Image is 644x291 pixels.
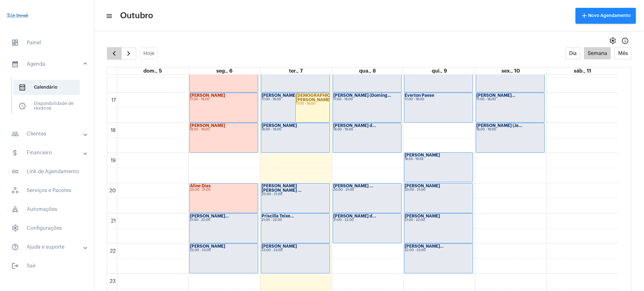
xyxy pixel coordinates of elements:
[190,98,258,101] div: 17:00 - 18:00
[121,47,136,60] button: Próximo Semana
[405,249,472,252] div: 22:00 - 23:00
[107,47,122,60] button: Semana Anterior
[262,193,329,196] div: 20:00 - 21:00
[190,218,258,222] div: 21:00 - 22:00
[430,68,448,74] a: 9 de outubro de 2025
[405,244,444,248] strong: [PERSON_NAME]...
[11,168,19,175] mat-icon: sidenav icon
[6,164,88,179] span: Link de Agendamento
[333,124,376,128] strong: [PERSON_NAME] d...
[476,93,515,97] strong: [PERSON_NAME]...
[19,84,26,91] span: sidenav icon
[109,248,117,254] div: 22
[4,54,94,74] mat-expansion-panel-header: sidenav iconAgenda
[106,12,112,20] mat-icon: sidenav icon
[333,98,401,101] div: 17:00 - 18:00
[609,37,616,45] span: settings
[190,124,225,128] strong: [PERSON_NAME]
[11,60,84,68] mat-panel-title: Agenda
[6,258,88,273] span: Sair
[619,35,631,47] button: Info
[500,68,521,74] a: 10 de outubro de 2025
[11,130,84,138] mat-panel-title: Clientes
[11,60,19,68] mat-icon: sidenav icon
[333,128,401,131] div: 18:00 - 19:00
[215,68,234,74] a: 6 de outubro de 2025
[575,8,636,24] button: Novo Agendamento
[4,126,94,141] mat-expansion-panel-header: sidenav iconClientes
[190,244,225,248] strong: [PERSON_NAME]
[405,98,472,101] div: 17:00 - 18:00
[296,93,345,102] strong: [DEMOGRAPHIC_DATA][PERSON_NAME]
[142,68,163,74] a: 5 de outubro de 2025
[140,47,158,59] button: Hoje
[476,98,544,101] div: 17:00 - 18:00
[190,93,225,97] strong: [PERSON_NAME]
[109,128,117,133] div: 18
[19,102,26,110] span: sidenav icon
[333,93,391,97] strong: [PERSON_NAME] (Doming...
[333,218,401,222] div: 21:00 - 22:00
[190,184,211,188] strong: Aline Días
[262,184,302,192] strong: [PERSON_NAME] [PERSON_NAME] ...
[333,188,401,192] div: 20:00 - 21:00
[14,80,80,95] span: Calendário
[358,68,377,74] a: 8 de outubro de 2025
[11,224,19,232] span: sidenav icon
[6,202,88,217] span: Automações
[6,221,88,236] span: Configurações
[11,262,19,270] mat-icon: sidenav icon
[4,145,94,160] mat-expansion-panel-header: sidenav iconFinanceiro
[120,11,153,21] span: Outubro
[11,149,19,156] mat-icon: sidenav icon
[11,243,84,251] mat-panel-title: Ajuda e suporte
[584,47,611,59] button: Semana
[14,99,80,114] span: Disponibilidade de Horários
[110,218,117,224] div: 21
[405,184,440,188] strong: [PERSON_NAME]
[262,128,329,131] div: 18:00 - 19:00
[262,218,329,222] div: 21:00 - 22:00
[11,243,19,251] mat-icon: sidenav icon
[296,102,329,106] div: 17:00 - 18:00
[108,278,117,284] div: 23
[11,130,19,138] mat-icon: sidenav icon
[262,124,297,128] strong: [PERSON_NAME]
[262,244,297,248] strong: [PERSON_NAME]
[108,188,117,194] div: 20
[333,184,373,188] strong: [PERSON_NAME] ...
[11,39,19,47] span: sidenav icon
[606,35,619,47] button: settings
[11,149,84,156] mat-panel-title: Financeiro
[262,93,297,97] strong: [PERSON_NAME]
[11,187,19,194] span: sidenav icon
[109,158,117,163] div: 19
[5,3,30,28] img: 4c910ca3-f26c-c648-53c7-1a2041c6e520.jpg
[614,47,631,59] button: Mês
[405,157,472,161] div: 18:59 - 19:59
[190,188,258,192] div: 20:00 - 21:00
[262,214,294,218] strong: Priscilla Teixe...
[262,98,329,101] div: 17:00 - 18:00
[6,35,88,50] span: Painel
[405,218,472,222] div: 21:00 - 22:00
[190,249,258,252] div: 22:00 - 23:00
[288,68,304,74] a: 7 de outubro de 2025
[11,206,19,213] span: sidenav icon
[405,188,472,192] div: 20:00 - 21:00
[573,68,592,74] a: 11 de outubro de 2025
[4,74,94,123] div: sidenav iconAgenda
[333,214,376,218] strong: [PERSON_NAME] d...
[4,239,94,255] mat-expansion-panel-header: sidenav iconAjuda e suporte
[6,183,88,198] span: Serviços e Pacotes
[621,37,629,45] mat-icon: Info
[405,214,440,218] strong: [PERSON_NAME]
[580,14,631,18] span: Novo Agendamento
[476,124,522,128] strong: [PERSON_NAME] (Ja...
[262,249,329,252] div: 22:00 - 23:00
[405,93,434,97] strong: Everton Paese
[110,97,117,103] div: 17
[566,47,580,59] button: Dia
[405,153,440,157] strong: [PERSON_NAME]
[190,128,258,131] div: 18:00 - 19:00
